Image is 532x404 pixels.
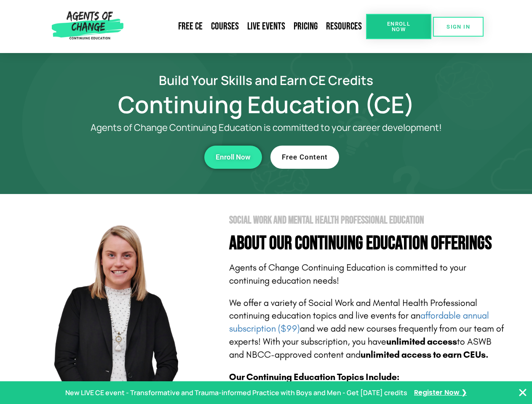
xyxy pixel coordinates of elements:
[386,336,457,347] b: unlimited access
[366,14,431,39] a: Enroll Now
[26,95,506,114] h1: Continuing Education (CE)
[174,17,207,36] a: Free CE
[229,297,506,361] p: We offer a variety of Social Work and Mental Health Professional continuing education topics and ...
[60,122,473,133] p: Agents of Change Continuing Education is committed to your career development!
[380,21,418,32] span: Enroll Now
[270,146,339,169] a: Free Content
[446,24,470,29] span: SIGN IN
[289,17,322,36] a: Pricing
[207,17,243,36] a: Courses
[65,387,407,399] p: New LIVE CE event - Transformative and Trauma-informed Practice with Boys and Men - Get [DATE] cr...
[414,387,467,399] a: Register Now ❯
[204,146,262,169] a: Enroll Now
[229,234,506,253] h4: About Our Continuing Education Offerings
[26,74,506,86] h2: Build Your Skills and Earn CE Credits
[216,154,251,161] span: Enroll Now
[322,17,366,36] a: Resources
[243,17,289,36] a: Live Events
[229,262,466,286] span: Agents of Change Continuing Education is committed to your continuing education needs!
[229,215,506,226] h2: Social Work and Mental Health Professional Education
[229,372,399,383] b: Our Continuing Education Topics Include:
[127,17,366,36] nav: Menu
[361,349,489,360] b: unlimited access to earn CEUs.
[518,388,528,398] button: Close Banner
[433,17,484,37] a: SIGN IN
[282,154,328,161] span: Free Content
